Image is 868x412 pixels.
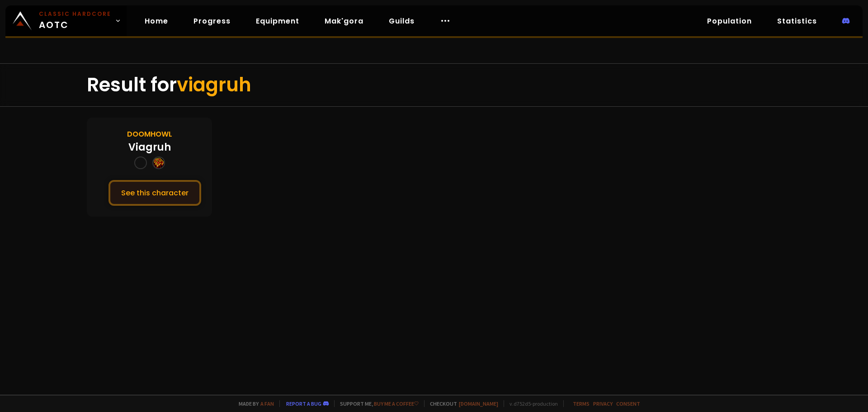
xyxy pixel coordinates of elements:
a: Classic HardcoreAOTC [5,5,127,36]
a: Buy me a coffee [374,400,419,407]
a: Consent [616,400,640,407]
span: Checkout [424,400,498,407]
span: Made by [233,400,274,407]
a: Equipment [249,12,307,30]
a: Population [700,12,759,30]
small: Classic Hardcore [39,10,111,18]
div: Result for [87,64,781,106]
a: Home [137,12,175,30]
a: Privacy [593,400,613,407]
div: Viagruh [128,140,171,155]
span: Support me, [334,400,419,407]
span: AOTC [39,10,111,32]
button: See this character [108,180,201,206]
a: Mak'gora [317,12,371,30]
div: Doomhowl [127,128,172,140]
a: Guilds [382,12,422,30]
a: Progress [186,12,238,30]
a: Statistics [770,12,824,30]
a: Terms [573,400,590,407]
span: viagruh [177,71,251,98]
a: Report a bug [286,400,321,407]
span: v. d752d5 - production [504,400,558,407]
a: a fan [260,400,274,407]
a: [DOMAIN_NAME] [459,400,498,407]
